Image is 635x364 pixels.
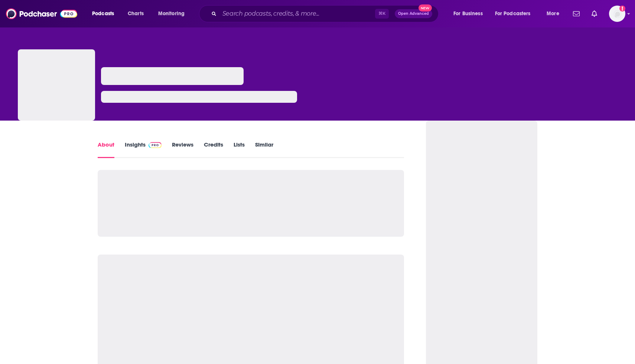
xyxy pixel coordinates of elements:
span: More [547,9,559,19]
img: Podchaser Pro [149,142,162,148]
img: User Profile [609,6,625,22]
a: Lists [234,141,245,158]
span: Charts [128,9,144,19]
span: New [419,4,432,12]
span: Open Advanced [398,12,429,16]
a: Reviews [172,141,193,158]
span: ⌘ K [375,9,389,19]
a: InsightsPodchaser Pro [125,141,162,158]
svg: Add a profile image [619,6,625,12]
a: Similar [255,141,273,158]
button: open menu [541,8,569,20]
button: Show profile menu [609,6,625,22]
span: For Podcasters [495,9,531,19]
button: open menu [448,8,492,20]
button: Open AdvancedNew [395,9,432,18]
span: Podcasts [92,9,114,19]
a: Show notifications dropdown [589,7,600,20]
button: open menu [87,8,124,20]
a: Charts [123,8,148,20]
span: For Business [453,9,483,19]
a: About [98,141,114,158]
input: Search podcasts, credits, & more... [219,8,375,20]
button: open menu [153,8,194,20]
img: Podchaser - Follow, Share and Rate Podcasts [6,7,77,21]
div: Search podcasts, credits, & more... [206,5,446,22]
a: Credits [204,141,223,158]
button: open menu [490,8,541,20]
span: Monitoring [158,9,185,19]
span: Logged in as jlehan.rfb [609,6,625,22]
a: Show notifications dropdown [570,7,583,20]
